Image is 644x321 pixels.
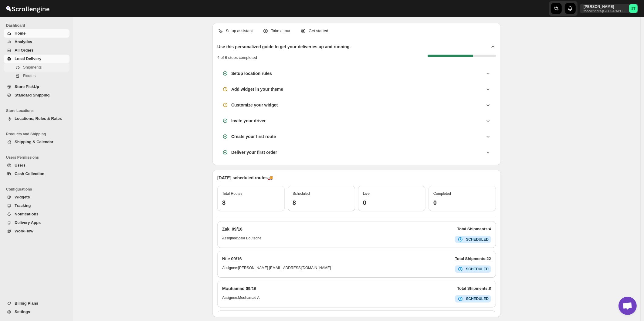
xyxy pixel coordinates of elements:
[222,295,259,302] h6: Assignee: Mouhamad A
[619,297,637,315] div: Open chat
[629,4,638,13] span: Simcha Trieger
[433,191,451,196] span: Completed
[4,218,69,227] button: Delivery Apps
[15,229,33,233] span: WorkFlow
[4,29,69,38] button: Home
[4,227,69,235] button: WorkFlow
[6,132,70,137] span: Products and Shipping
[231,133,276,140] h3: Create your first route
[226,28,253,34] p: Setup assistant
[455,256,491,262] p: Total Shipments: 22
[293,191,310,196] span: Scheduled
[4,308,69,316] button: Settings
[466,297,489,301] b: SCHEDULED
[15,309,30,314] span: Settings
[5,1,50,16] img: ScrollEngine
[4,38,69,46] button: Analytics
[231,118,266,124] h3: Invite your driver
[4,114,69,123] button: Locations, Rules & Rates
[222,236,261,243] h6: Assignee: Zaki Bouteche
[222,226,242,232] h2: Zaki 09/16
[6,187,70,192] span: Configurations
[222,191,242,196] span: Total Routes
[6,108,70,113] span: Store Locations
[222,286,256,292] h2: Mouhamad 09/16
[231,102,278,108] h3: Customize your widget
[15,31,25,35] span: Home
[4,210,69,218] button: Notifications
[15,220,41,225] span: Delivery Apps
[4,161,69,170] button: Users
[231,70,272,76] h3: Setup location rules
[4,193,69,201] button: Widgets
[15,195,30,199] span: Widgets
[309,28,328,34] p: Get started
[4,170,69,178] button: Cash Collection
[217,44,351,50] h2: Use this personalized guide to get your deliveries up and running.
[363,199,421,206] h3: 0
[231,149,277,155] h3: Deliver your first order
[584,9,627,13] p: the-vendors-[GEOGRAPHIC_DATA]
[631,7,636,10] text: ST
[222,256,242,262] h2: Nile 09/16
[584,4,627,9] p: [PERSON_NAME]
[23,65,42,69] span: Shipments
[15,203,31,208] span: Tracking
[457,286,491,292] p: Total Shipments: 8
[15,301,38,306] span: Billing Plans
[15,84,39,89] span: Store PickUp
[23,73,36,78] span: Routes
[217,55,257,61] p: 4 of 6 steps completed
[4,72,69,80] button: Routes
[4,299,69,308] button: Billing Plans
[15,93,50,97] span: Standard Shipping
[466,237,489,242] b: SCHEDULED
[4,201,69,210] button: Tracking
[4,138,69,146] button: Shipping & Calendar
[4,46,69,55] button: All Orders
[433,199,491,206] h3: 0
[15,116,62,121] span: Locations, Rules & Rates
[222,265,331,273] h6: Assignee: [PERSON_NAME] [EMAIL_ADDRESS][DOMAIN_NAME]
[4,63,69,72] button: Shipments
[222,199,280,206] h3: 8
[6,23,70,28] span: Dashboard
[231,86,283,92] h3: Add widget in your theme
[6,155,70,160] span: Users Permissions
[15,171,44,176] span: Cash Collection
[15,163,25,167] span: Users
[15,56,41,61] span: Local Delivery
[293,199,350,206] h3: 8
[466,267,489,271] b: SCHEDULED
[457,226,491,232] p: Total Shipments: 4
[15,48,34,52] span: All Orders
[15,212,39,216] span: Notifications
[217,175,496,181] p: [DATE] scheduled routes 🚚
[580,4,638,13] button: User menu
[15,140,53,144] span: Shipping & Calendar
[271,28,290,34] p: Take a tour
[363,191,370,196] span: Live
[15,39,32,44] span: Analytics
